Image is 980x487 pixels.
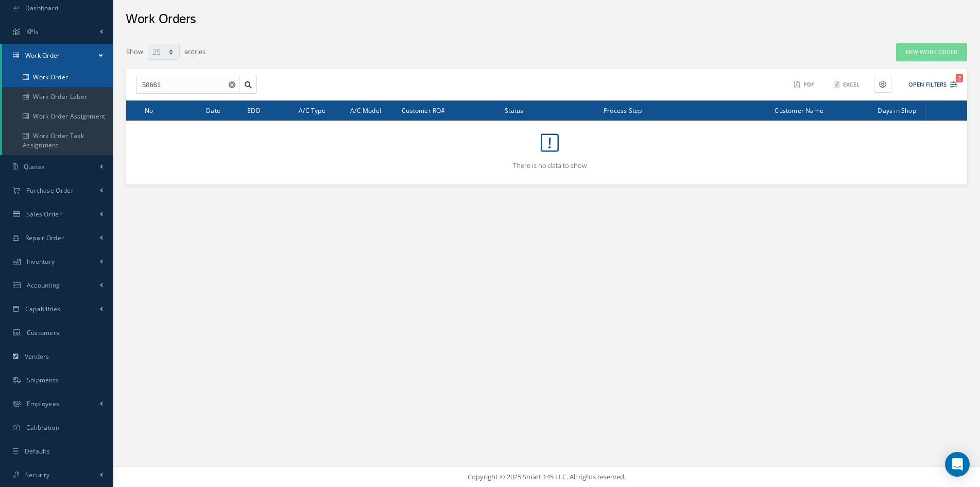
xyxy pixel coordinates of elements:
span: Repair Order [25,233,64,242]
span: Accounting [27,281,60,290]
div: Copyright © 2025 Smart 145 LLC. All rights reserved. [124,472,970,482]
span: Capabilities [25,305,61,313]
span: Vendors [25,352,49,361]
span: A/C Model [350,105,381,115]
div: There is no data to show [136,126,963,171]
a: Work Order Labor [2,87,113,107]
label: Show [126,43,143,57]
a: Work Order Assignment [2,107,113,126]
a: New Work Order [896,43,967,61]
span: Work Order [25,51,60,60]
button: Open Filters2 [899,76,957,93]
span: KPIs [26,27,39,36]
span: Customer RO# [402,105,445,115]
span: 2 [956,74,963,82]
a: Work Order [2,68,113,87]
span: Defaults [25,447,50,456]
svg: Reset [229,81,235,88]
h2: Work Orders [126,12,196,27]
span: Employees [27,399,60,408]
span: EDD [247,105,261,115]
span: Calibration [26,423,59,432]
span: Shipments [27,376,59,384]
a: Work Order [2,44,113,68]
span: Customer Name [775,105,823,115]
span: Days in Shop [878,105,916,115]
span: Date [206,105,220,115]
span: Security [25,471,49,479]
input: Search by Number [136,76,239,94]
span: Inventory [27,257,55,266]
span: Sales Order [26,210,62,219]
span: Status [505,105,523,115]
a: Work Order Task Assignment [2,126,113,155]
button: PDF [789,76,821,94]
button: Reset [227,76,239,94]
label: entries [184,43,205,57]
span: Dashboard [25,4,59,12]
span: Customers [27,328,60,337]
span: No [145,105,153,115]
span: Purchase Order [26,186,74,195]
span: Quotes [24,162,45,171]
span: Process Step [604,105,642,115]
div: Open Intercom Messenger [945,452,970,477]
span: A/C Type [299,105,325,115]
button: Excel [829,76,866,94]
